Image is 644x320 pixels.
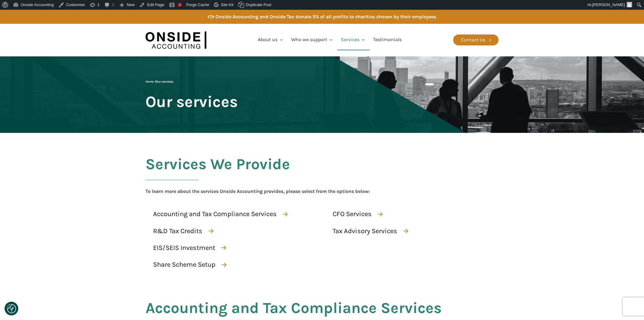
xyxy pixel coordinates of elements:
[453,34,499,45] a: Contact Us
[153,226,202,236] div: R&D Tax Credits
[145,187,370,195] div: To learn more about the services Onside Accounting provides, please select from the options below:
[461,36,485,44] div: Contact Us
[153,259,215,270] div: Share Scheme Setup
[7,304,16,313] img: Revisit consent button
[145,93,238,110] span: Our services
[7,304,16,313] button: Consent Preferences
[153,209,277,219] div: Accounting and Tax Compliance Services
[145,258,232,272] a: Share Scheme Setup
[145,207,293,221] a: Accounting and Tax Compliance Services
[178,3,182,7] div: Focus keyphrase not set
[369,30,405,50] a: Testimonials
[254,30,288,50] a: About us
[145,28,206,52] img: Onside Accounting
[333,209,372,219] div: CFO Services
[325,224,414,238] a: Tax Advisory Services
[215,13,436,21] div: Onside Accounting and Onside Tax donate 5% of all profits to charities chosen by their employees
[325,207,388,221] a: CFO Services
[221,2,233,7] span: Site Kit
[337,30,369,50] a: Services
[145,80,173,84] span: |
[145,224,219,238] a: R&D Tax Credits
[288,30,337,50] a: Who we support
[153,243,215,253] div: EIS/SEIS Investment
[145,241,232,255] a: EIS/SEIS Investment
[156,80,173,84] span: Our services
[333,226,397,236] div: Tax Advisory Services
[592,2,625,7] span: [PERSON_NAME]
[145,156,290,187] h2: Services We Provide
[145,80,154,84] a: Home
